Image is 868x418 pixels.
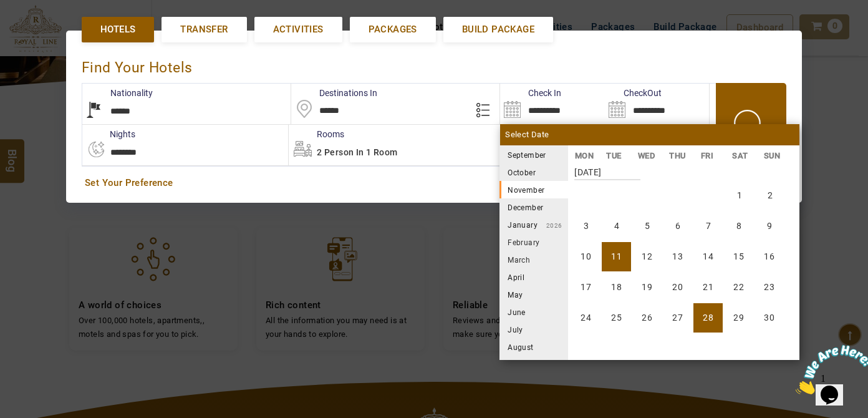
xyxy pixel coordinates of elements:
a: Activities [254,17,342,42]
div: Find Your Hotels [82,46,786,83]
label: Nationality [82,87,153,99]
li: Thursday, 13 November 2025 [663,242,692,271]
label: Destinations In [291,87,377,99]
strong: [DATE] [574,158,640,180]
li: Saturday, 29 November 2025 [724,303,753,333]
li: Thursday, 6 November 2025 [663,211,692,241]
span: 2 Person in 1 Room [317,147,397,157]
a: Build Package [443,17,553,42]
span: Build Package [462,23,534,36]
li: Friday, 28 November 2025 [693,303,723,333]
span: Packages [369,23,417,36]
li: Sunday, 2 November 2025 [755,181,784,210]
li: Wednesday, 26 November 2025 [632,303,662,333]
li: Thursday, 20 November 2025 [663,273,692,302]
li: Friday, 21 November 2025 [693,273,723,302]
li: Monday, 24 November 2025 [571,303,600,333]
iframe: chat widget [791,340,868,399]
li: Tuesday, 25 November 2025 [602,303,631,333]
small: 2025 [546,152,634,159]
li: July [499,321,568,338]
span: Transfer [180,23,228,36]
li: Saturday, 1 November 2025 [725,181,754,210]
li: May [499,286,568,303]
li: Saturday, 8 November 2025 [724,211,753,241]
li: SUN [757,149,789,162]
a: Set Your Preference [85,177,783,190]
li: Saturday, 15 November 2025 [724,242,753,271]
li: April [499,268,568,286]
li: Wednesday, 5 November 2025 [632,211,662,241]
li: Monday, 3 November 2025 [571,211,600,241]
li: August [499,338,568,356]
li: Friday, 7 November 2025 [693,211,723,241]
a: Packages [350,17,436,42]
li: SAT [726,149,758,162]
span: 1 [5,5,10,16]
li: Wednesday, 12 November 2025 [632,242,662,271]
li: Sunday, 30 November 2025 [755,303,784,333]
li: Tuesday, 18 November 2025 [602,273,631,302]
li: FRI [694,149,726,162]
li: June [499,303,568,321]
label: CheckOut [605,87,662,99]
label: Rooms [289,128,344,140]
input: Search [500,84,604,124]
small: 2026 [538,222,562,229]
li: Saturday, 22 November 2025 [724,273,753,302]
li: WED [631,149,663,162]
li: October [499,163,568,181]
li: March [499,251,568,268]
li: Tuesday, 11 November 2025 [602,242,631,271]
li: Friday, 14 November 2025 [693,242,723,271]
div: Select Date [500,124,799,145]
li: Thursday, 27 November 2025 [663,303,692,333]
li: Monday, 17 November 2025 [571,273,600,302]
img: Chat attention grabber [5,5,82,54]
li: February [499,233,568,251]
li: THU [663,149,695,162]
li: December [499,198,568,216]
li: Sunday, 23 November 2025 [755,273,784,302]
li: TUE [600,149,632,162]
li: January [499,216,568,233]
label: nights [82,128,135,140]
li: Sunday, 9 November 2025 [755,211,784,241]
li: November [499,181,568,198]
input: Search [605,84,709,124]
li: MON [568,149,600,162]
label: Check In [500,87,561,99]
span: Hotels [100,23,135,36]
li: Wednesday, 19 November 2025 [632,273,662,302]
a: Hotels [82,17,154,42]
li: Sunday, 16 November 2025 [755,242,784,271]
span: Activities [273,23,324,36]
li: Monday, 10 November 2025 [571,242,600,271]
a: Transfer [162,17,246,42]
li: Tuesday, 4 November 2025 [602,211,631,241]
li: September [499,146,568,163]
